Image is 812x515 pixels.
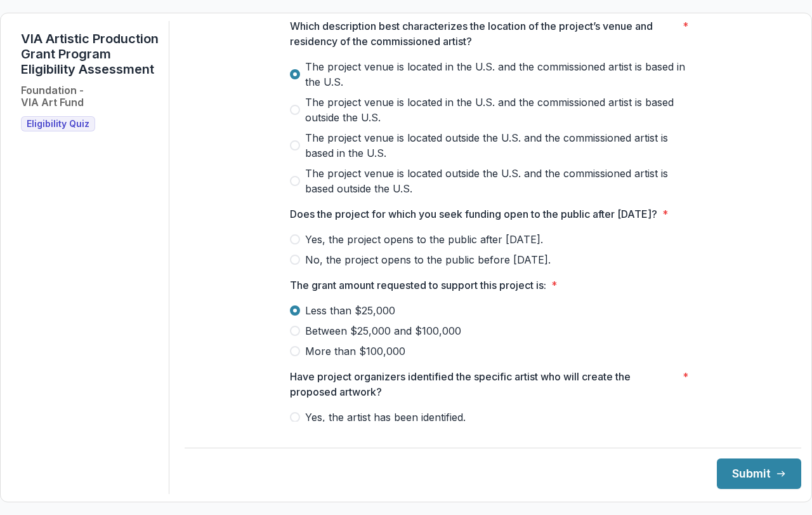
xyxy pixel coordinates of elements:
[305,232,543,247] span: Yes, the project opens to the public after [DATE].
[290,369,678,399] p: Have project organizers identified the specific artist who will create the proposed artwork?
[21,84,84,109] h2: Foundation - VIA Art Fund
[305,303,395,318] span: Less than $25,000
[305,323,461,338] span: Between $25,000 and $100,000
[27,119,89,130] span: Eligibility Quiz
[290,206,657,222] p: Does the project for which you seek funding open to the public after [DATE]?
[305,344,405,359] span: More than $100,000
[305,166,696,196] span: The project venue is located outside the U.S. and the commissioned artist is based outside the U.S.
[305,59,696,90] span: The project venue is located in the U.S. and the commissioned artist is based in the U.S.
[290,278,546,293] p: The grant amount requested to support this project is:
[305,95,696,125] span: The project venue is located in the U.S. and the commissioned artist is based outside the U.S.
[305,130,696,161] span: The project venue is located outside the U.S. and the commissioned artist is based in the U.S.
[290,18,678,49] p: Which description best characterizes the location of the project’s venue and residency of the com...
[305,252,551,267] span: No, the project opens to the public before [DATE].
[305,410,466,425] span: Yes, the artist has been identified.
[21,31,159,77] h1: VIA Artistic Production Grant Program Eligibility Assessment
[717,458,801,489] button: Submit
